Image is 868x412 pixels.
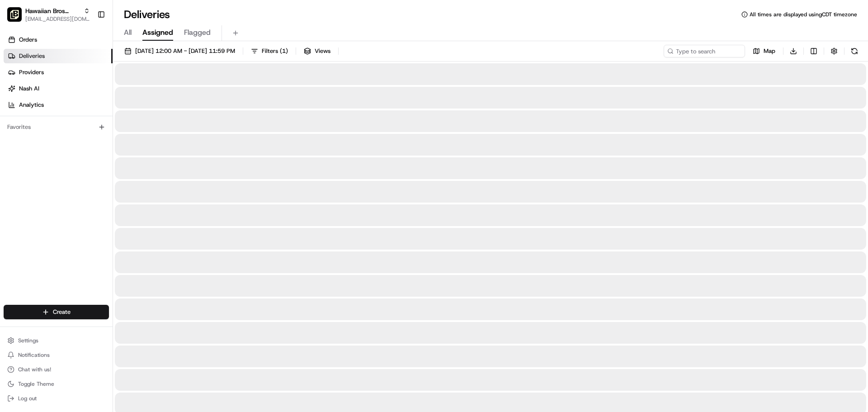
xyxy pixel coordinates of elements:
span: Chat with us! [18,366,51,373]
button: Toggle Theme [4,378,109,390]
span: Notifications [18,351,50,359]
span: Flagged [184,27,211,38]
a: Analytics [4,98,113,112]
img: Hawaiian Bros (Yukon OK_Garth Brooks) [7,7,22,22]
span: Toggle Theme [18,380,54,388]
button: Notifications [4,349,109,361]
button: Map [749,45,779,57]
input: Type to search [664,45,745,57]
a: Orders [4,33,113,47]
span: ( 1 ) [280,47,288,55]
a: Deliveries [4,49,113,63]
button: Hawaiian Bros (Yukon OK_Garth Brooks)Hawaiian Bros (Yukon OK_Garth [PERSON_NAME])[EMAIL_ADDRESS][... [4,4,94,25]
span: Create [53,308,71,316]
span: Deliveries [19,52,45,60]
button: Settings [4,334,109,347]
button: Filters(1) [247,45,292,57]
button: Views [300,45,335,57]
span: Orders [19,36,37,44]
span: Filters [262,47,288,55]
h1: Deliveries [124,7,170,22]
a: Providers [4,65,113,80]
button: Hawaiian Bros (Yukon OK_Garth [PERSON_NAME]) [25,6,80,15]
button: Create [4,305,109,319]
button: Refresh [848,45,861,57]
span: Settings [18,337,38,344]
div: Favorites [4,120,109,134]
button: Log out [4,392,109,405]
span: Map [764,47,775,55]
span: Nash AI [19,85,39,93]
span: [DATE] 12:00 AM - [DATE] 11:59 PM [135,47,235,55]
span: Log out [18,395,37,402]
button: [EMAIL_ADDRESS][DOMAIN_NAME] [25,15,90,23]
span: Assigned [142,27,173,38]
span: Views [315,47,330,55]
button: [DATE] 12:00 AM - [DATE] 11:59 PM [120,45,239,57]
span: All times are displayed using CDT timezone [750,11,857,18]
button: Chat with us! [4,363,109,376]
span: Providers [19,68,44,76]
span: All [124,27,132,38]
a: Nash AI [4,81,113,96]
span: Analytics [19,101,44,109]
